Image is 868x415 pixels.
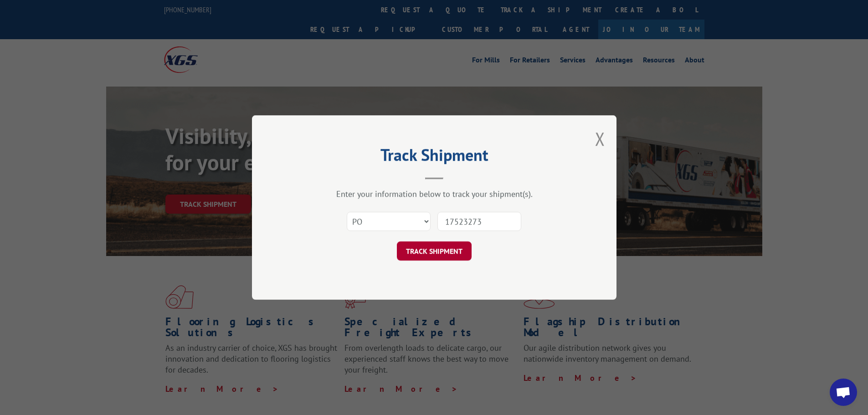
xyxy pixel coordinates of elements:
button: Close modal [595,127,605,151]
h2: Track Shipment [298,149,571,166]
div: Open chat [830,379,857,406]
div: Enter your information below to track your shipment(s). [298,189,571,199]
input: Number(s) [437,212,521,231]
button: TRACK SHIPMENT [397,241,472,261]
